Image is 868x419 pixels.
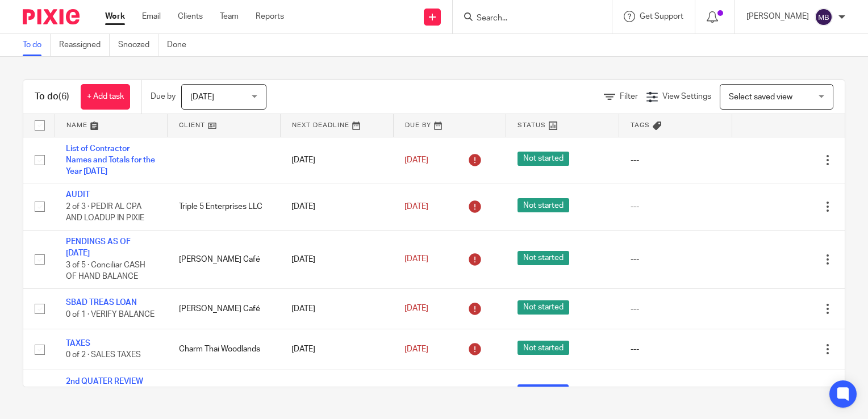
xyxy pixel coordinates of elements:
[142,11,161,22] a: Email
[518,341,569,355] span: Not started
[815,8,833,26] img: svg%3E
[105,11,125,22] a: Work
[280,288,393,329] td: [DATE]
[746,11,809,22] p: [PERSON_NAME]
[256,11,284,22] a: Reports
[23,9,80,24] img: Pixie
[631,122,650,128] span: Tags
[168,288,281,329] td: [PERSON_NAME] Café
[81,84,130,110] a: + Add task
[280,230,393,288] td: [DATE]
[404,203,428,211] span: [DATE]
[66,191,90,199] a: AUDIT
[620,93,638,100] span: Filter
[151,91,176,102] p: Due by
[190,93,214,101] span: [DATE]
[66,299,137,307] a: SBAD TREAS LOAN
[404,255,428,263] span: [DATE]
[168,329,281,370] td: Charm Thai Woodlands
[66,311,155,319] span: 0 of 1 · VERIFY BALANCE
[280,183,393,230] td: [DATE]
[220,11,239,22] a: Team
[280,137,393,183] td: [DATE]
[404,156,428,164] span: [DATE]
[168,370,281,416] td: Triple 5 Enterprises LLC
[118,34,158,56] a: Snoozed
[59,34,110,56] a: Reassigned
[729,93,792,101] span: Select saved view
[640,12,683,20] span: Get Support
[23,34,51,56] a: To do
[168,183,281,230] td: Triple 5 Enterprises LLC
[631,303,721,315] div: ---
[631,201,721,212] div: ---
[280,329,393,370] td: [DATE]
[518,384,569,399] span: In progress
[475,14,578,24] input: Search
[66,203,144,223] span: 2 of 3 · PEDIR AL CPA AND LOADUP IN PIXIE
[168,230,281,288] td: [PERSON_NAME] Café
[631,254,721,265] div: ---
[66,351,141,359] span: 0 of 2 · SALES TAXES
[66,238,131,257] a: PENDINGS AS OF [DATE]
[280,370,393,416] td: [DATE]
[404,345,428,353] span: [DATE]
[662,93,711,100] span: View Settings
[66,340,90,347] a: TAXES
[66,378,143,386] a: 2nd QUATER REVIEW
[518,300,569,315] span: Not started
[518,152,569,166] span: Not started
[35,91,69,103] h1: To do
[59,92,69,101] span: (6)
[631,343,721,355] div: ---
[631,154,721,166] div: ---
[178,11,203,22] a: Clients
[518,198,569,212] span: Not started
[167,34,195,56] a: Done
[66,261,145,281] span: 3 of 5 · Conciliar CASH OF HAND BALANCE
[404,305,428,313] span: [DATE]
[518,251,569,265] span: Not started
[66,145,155,176] a: List of Contractor Names and Totals for the Year [DATE]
